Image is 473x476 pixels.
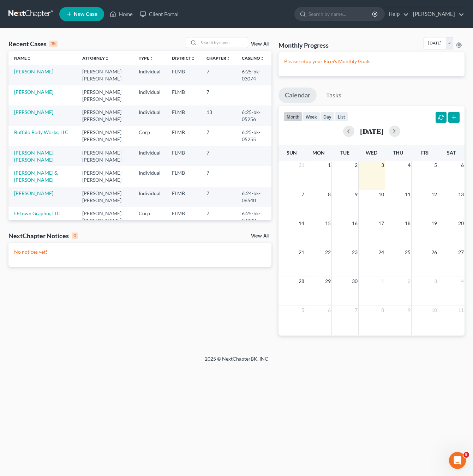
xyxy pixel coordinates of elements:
a: [PERSON_NAME] [14,68,53,74]
span: 26 [431,248,438,257]
td: 6:25-bk-03074 [236,65,271,85]
span: 11 [404,190,411,199]
span: 7 [301,190,305,199]
a: Buffalo Body Works, LLC [14,129,68,135]
input: Search by name... [309,7,373,20]
td: Individual [133,166,166,186]
i: unfold_more [105,56,109,61]
td: 7 [201,146,236,166]
td: 7 [201,85,236,106]
span: 18 [404,219,411,228]
td: 6:25-bk-05256 [236,106,271,126]
span: 3 [381,161,385,169]
span: 4 [460,277,465,285]
a: [PERSON_NAME] [14,190,53,196]
a: View All [251,234,269,239]
span: Fri [421,150,429,156]
td: FLMB [166,166,201,186]
span: 25 [404,248,411,257]
span: 9 [407,306,411,314]
td: [PERSON_NAME] [PERSON_NAME] [77,65,133,85]
iframe: Intercom live chat [449,452,466,469]
a: [PERSON_NAME] [14,89,53,95]
div: 15 [49,41,58,47]
span: 19 [431,219,438,228]
span: 16 [351,219,358,228]
td: 7 [201,65,236,85]
span: 17 [378,219,385,228]
p: No notices yet! [14,248,266,255]
i: unfold_more [260,56,264,61]
span: 14 [298,219,305,228]
h3: Monthly Progress [279,41,329,49]
td: [PERSON_NAME] [PERSON_NAME] [77,166,133,186]
i: unfold_more [149,56,154,61]
span: 5 [433,161,438,169]
span: 2 [354,161,358,169]
a: View All [251,42,269,47]
div: 0 [72,233,78,239]
td: FLMB [166,126,201,146]
a: Typeunfold_more [139,55,154,61]
span: 8 [327,190,331,199]
td: [PERSON_NAME] [PERSON_NAME] [77,106,133,126]
span: New Case [74,12,97,17]
span: 8 [381,306,385,314]
td: Corp [133,126,166,146]
a: Districtunfold_more [172,55,195,61]
button: week [303,112,320,121]
span: 31 [298,161,305,169]
a: Case Nounfold_more [242,55,264,61]
td: 6:24-bk-06540 [236,187,271,207]
span: 27 [457,248,465,257]
td: [PERSON_NAME] [PERSON_NAME] [77,187,133,207]
td: 13 [201,106,236,126]
span: Mon [312,150,325,156]
button: day [320,112,335,121]
span: 6 [327,306,331,314]
span: 11 [457,306,465,314]
input: Search by name... [198,37,248,48]
span: 20 [457,219,465,228]
span: Sat [447,150,456,156]
a: Calendar [279,88,317,103]
span: 24 [378,248,385,257]
span: 22 [324,248,331,257]
button: month [283,112,303,121]
span: 15 [324,219,331,228]
a: Attorneyunfold_more [82,55,109,61]
td: Individual [133,65,166,85]
td: [PERSON_NAME] [PERSON_NAME] [77,126,133,146]
td: [PERSON_NAME] [PERSON_NAME] [77,146,133,166]
span: 10 [431,306,438,314]
i: unfold_more [191,56,195,61]
span: Sun [287,150,297,156]
span: 5 [301,306,305,314]
td: Individual [133,85,166,106]
span: Wed [366,150,377,156]
span: 12 [431,190,438,199]
span: 5 [463,452,469,458]
span: Tue [340,150,349,156]
span: 21 [298,248,305,257]
span: 3 [433,277,438,285]
a: Client Portal [136,8,182,20]
td: FLMB [166,65,201,85]
button: list [335,112,348,121]
td: FLMB [166,187,201,207]
span: 9 [354,190,358,199]
td: 7 [201,166,236,186]
a: Home [106,8,136,20]
h2: [DATE] [360,127,383,135]
div: 2025 © NextChapterBK, INC [35,355,438,368]
td: 6:25-bk-05255 [236,126,271,146]
td: Individual [133,146,166,166]
td: FLMB [166,85,201,106]
a: Tasks [320,88,348,103]
td: FLMB [166,106,201,126]
span: 1 [381,277,385,285]
div: Recent Cases [8,40,58,48]
td: Corp [133,207,166,227]
i: unfold_more [27,56,31,61]
td: [PERSON_NAME] [PERSON_NAME] [77,85,133,106]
